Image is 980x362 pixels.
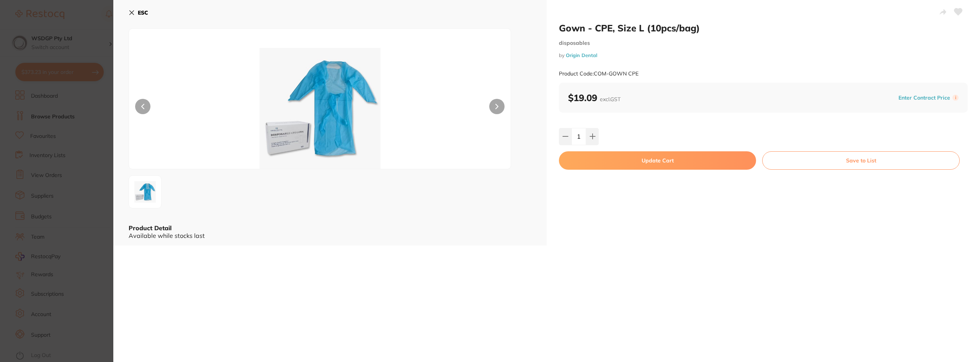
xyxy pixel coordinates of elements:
small: Product Code: COM-GOWN CPE [559,70,639,77]
h2: Gown - CPE, Size L (10pcs/bag) [559,22,968,34]
span: excl. GST [600,96,621,103]
img: LTEtanBn [131,178,159,206]
small: disposables [559,40,968,46]
b: $19.09 [568,92,621,103]
button: ESC [129,6,148,19]
a: Origin Dental [566,52,597,58]
label: i [952,95,959,101]
div: Available while stocks last [129,232,531,239]
b: Product Detail [129,224,171,232]
b: ESC [138,9,148,16]
button: Enter Contract Price [896,94,952,102]
small: by [559,52,968,58]
img: LTEtanBn [205,48,434,169]
button: Save to List [762,151,960,170]
button: Update Cart [559,151,756,170]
